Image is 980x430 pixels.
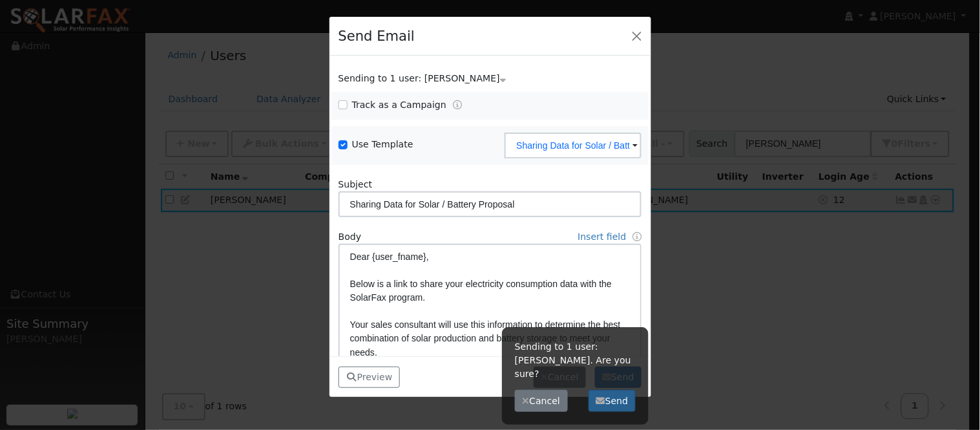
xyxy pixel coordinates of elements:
[331,72,649,85] div: Show users
[505,133,641,158] input: Select a Template
[589,390,636,412] button: Send
[339,367,401,389] button: Preview
[352,98,446,112] label: Track as a Campaign
[339,100,348,109] input: Track as a Campaign
[578,231,626,242] a: Insert field
[339,178,373,191] label: Subject
[339,26,415,47] h4: Send Email
[352,138,413,151] label: Use Template
[453,100,462,110] a: Tracking Campaigns
[515,390,568,412] button: Cancel
[339,230,362,244] label: Body
[515,340,636,381] p: Sending to 1 user: [PERSON_NAME]. Are you sure?
[632,231,641,242] a: Fields
[339,140,348,149] input: Use Template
